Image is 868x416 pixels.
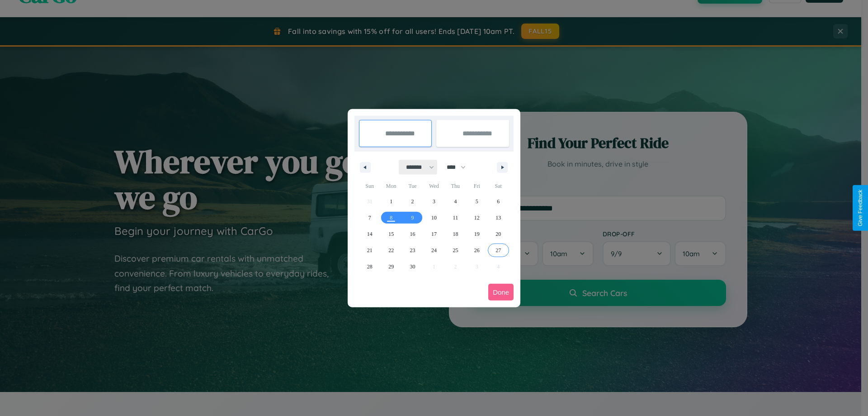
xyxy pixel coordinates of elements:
[359,226,380,242] button: 14
[367,226,373,242] span: 14
[466,193,487,210] button: 5
[488,226,509,242] button: 20
[367,242,373,258] span: 21
[380,258,401,275] button: 29
[402,179,423,193] span: Tue
[367,258,373,275] span: 28
[402,210,423,226] button: 9
[474,210,480,226] span: 12
[495,226,501,242] span: 20
[380,210,401,226] button: 8
[476,193,478,210] span: 5
[453,242,458,258] span: 25
[423,179,444,193] span: Wed
[359,258,380,275] button: 28
[411,193,414,210] span: 2
[495,242,501,258] span: 27
[488,284,514,301] button: Done
[495,210,501,226] span: 13
[445,242,466,258] button: 25
[423,226,444,242] button: 17
[388,258,394,275] span: 29
[402,226,423,242] button: 16
[445,193,466,210] button: 4
[857,190,863,226] div: Give Feedback
[359,242,380,258] button: 21
[380,193,401,210] button: 1
[433,193,435,210] span: 3
[410,242,415,258] span: 23
[474,242,480,258] span: 26
[453,210,458,226] span: 11
[466,226,487,242] button: 19
[402,242,423,258] button: 23
[423,193,444,210] button: 3
[423,242,444,258] button: 24
[431,210,437,226] span: 10
[380,242,401,258] button: 22
[445,179,466,193] span: Thu
[390,193,392,210] span: 1
[368,210,371,226] span: 7
[388,226,394,242] span: 15
[410,226,415,242] span: 16
[488,179,509,193] span: Sat
[390,210,392,226] span: 8
[466,242,487,258] button: 26
[445,210,466,226] button: 11
[488,193,509,210] button: 6
[423,210,444,226] button: 10
[474,226,480,242] span: 19
[488,210,509,226] button: 13
[466,179,487,193] span: Fri
[466,210,487,226] button: 12
[380,226,401,242] button: 15
[359,210,380,226] button: 7
[380,179,401,193] span: Mon
[497,193,500,210] span: 6
[402,193,423,210] button: 2
[454,193,457,210] span: 4
[488,242,509,258] button: 27
[453,226,458,242] span: 18
[359,179,380,193] span: Sun
[402,258,423,275] button: 30
[410,258,415,275] span: 30
[388,242,394,258] span: 22
[431,226,437,242] span: 17
[411,210,414,226] span: 9
[445,226,466,242] button: 18
[431,242,437,258] span: 24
